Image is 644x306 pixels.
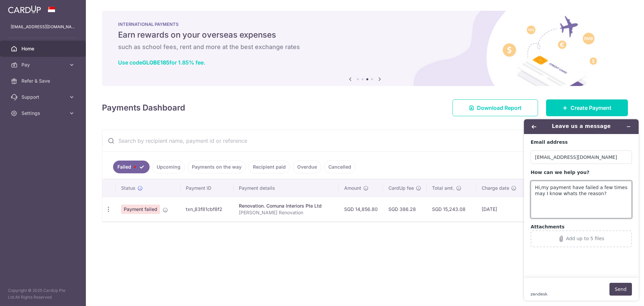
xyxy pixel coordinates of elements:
[21,110,66,117] span: Settings
[21,61,66,68] span: Pay
[21,78,66,84] span: Refer & Save
[102,102,185,114] h4: Payments Dashboard
[15,5,29,11] span: Help
[432,185,454,191] span: Total amt.
[180,179,233,197] th: Payment ID
[102,11,628,86] img: International Payment Banner
[452,99,538,116] a: Download Report
[118,30,612,40] h5: Earn rewards on your overseas expenses
[21,94,66,100] span: Support
[476,197,528,221] td: [DATE]
[388,185,414,191] span: CardUp fee
[427,197,476,221] td: SGD 15,243.08
[482,185,509,191] span: Charge date
[233,179,338,197] th: Payment details
[571,104,611,112] span: Create Payment
[21,45,66,52] span: Home
[113,161,150,173] a: Failed
[180,197,233,221] td: txn_83f81cbf8f2
[121,205,160,214] span: Payment failed
[239,203,333,209] div: Renovation. Comuna Interiors Pte Ltd
[239,209,333,216] p: [PERSON_NAME] Renovation
[519,114,644,306] iframe: Find more information here
[152,161,185,173] a: Upcoming
[187,161,246,173] a: Payments on the way
[339,197,383,221] td: SGD 14,856.80
[118,43,612,51] h6: such as school fees, rent and more at the best exchange rates
[249,161,290,173] a: Recipient paid
[142,59,169,66] b: GLOBE185
[546,99,628,116] a: Create Payment
[8,5,41,13] img: CardUp
[11,24,75,30] p: [EMAIL_ADDRESS][DOMAIN_NAME]
[324,161,356,173] a: Cancelled
[102,130,611,151] input: Search by recipient name, payment id or reference
[344,185,361,191] span: Amount
[293,161,321,173] a: Overdue
[118,21,612,27] p: INTERNATIONAL PAYMENTS
[121,185,136,191] span: Status
[477,104,522,112] span: Download Report
[383,197,427,221] td: SGD 386.28
[118,59,205,66] a: Use codeGLOBE185for 1.85% fee.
